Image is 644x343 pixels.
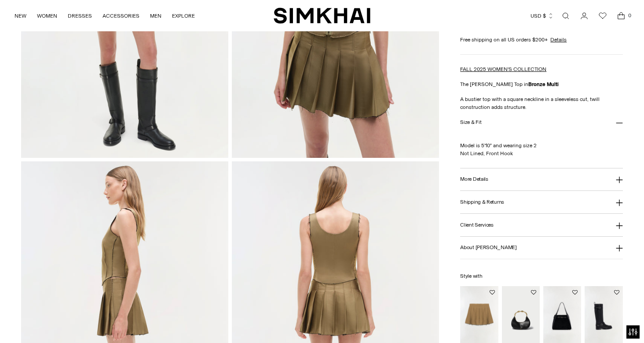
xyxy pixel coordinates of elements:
a: Wishlist [594,7,611,25]
a: Open search modal [557,7,574,25]
a: Details [550,36,567,44]
button: USD $ [531,6,554,26]
h3: About [PERSON_NAME] [460,245,516,250]
button: Add to Wishlist [572,290,578,295]
a: MEN [150,6,161,26]
a: EXPLORE [172,6,195,26]
img: Cleo Suede Tote [543,286,581,343]
img: Rives Pleated Mini Skort [460,286,498,343]
button: Add to Wishlist [531,290,536,295]
a: FALL 2025 WOMEN'S COLLECTION [460,66,546,72]
button: Add to Wishlist [490,290,495,295]
button: Add to Wishlist [614,290,619,295]
a: DRESSES [68,6,92,26]
a: NEW [15,6,26,26]
button: Size & Fit [460,111,622,134]
p: The [PERSON_NAME] Top in [460,80,622,88]
p: A bustier top with a square neckline in a sleeveless cut, twill construction adds structure. [460,95,622,111]
h3: Size & Fit [460,119,481,125]
button: Shipping & Returns [460,191,622,213]
h6: Style with [460,273,622,279]
button: Client Services [460,214,622,236]
a: SIMKHAI [274,7,370,24]
div: Free shipping on all US orders $200+ [460,36,622,44]
a: ACCESSORIES [102,6,139,26]
button: About [PERSON_NAME] [460,237,622,259]
span: 0 [626,11,633,19]
h3: Shipping & Returns [460,199,504,205]
p: Model is 5'10" and wearing size 2 Not Lined, Front Hook [460,134,622,157]
a: Open cart modal [612,7,630,25]
h3: Client Services [460,222,494,228]
a: Go to the account page [575,7,593,25]
strong: Bronze Multi [528,81,559,87]
h3: More Details [460,176,488,182]
a: WOMEN [37,6,57,26]
button: More Details [460,168,622,191]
